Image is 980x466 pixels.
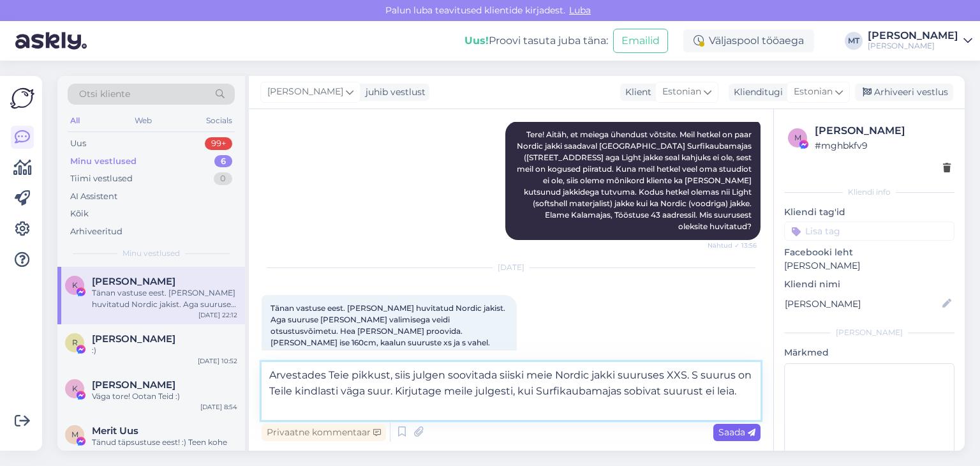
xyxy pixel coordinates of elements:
span: M [71,430,78,439]
div: [PERSON_NAME] [815,123,951,139]
div: 0 [214,172,232,185]
div: Tiimi vestlused [70,172,133,185]
div: Privaatne kommentaar [262,424,386,441]
span: Tere! Aitäh, et meiega ühendust võtsite. Meil hetkel on paar Nordic jakki saadaval [GEOGRAPHIC_DA... [517,130,754,231]
span: Saada [718,426,755,438]
div: 6 [214,155,232,168]
div: Minu vestlused [70,155,137,168]
span: Luba [565,4,595,16]
div: [DATE] 10:52 [198,356,237,366]
p: Facebooki leht [784,246,954,259]
div: # mghbkfv9 [815,139,951,153]
input: Lisa nimi [785,297,940,311]
div: Väga tore! Ootan Teid :) [92,391,237,402]
div: [PERSON_NAME] [868,31,958,41]
span: R [72,338,78,347]
div: Klienditugi [729,86,783,99]
p: Märkmed [784,346,954,359]
div: Uus [70,137,86,150]
div: [DATE] 22:12 [198,310,237,320]
div: 99+ [205,137,232,150]
img: Askly Logo [10,86,34,110]
span: [PERSON_NAME] [267,85,343,99]
span: Katrin Katrin [92,379,175,391]
div: [PERSON_NAME] [784,327,954,338]
div: Arhiveeri vestlus [855,84,953,101]
span: Ringo Voosalu [92,333,175,345]
p: Kliendi tag'id [784,206,954,219]
span: Tänan vastuse eest. [PERSON_NAME] huvitatud Nordic jakist. Aga suuruse [PERSON_NAME] valimisega v... [271,303,507,382]
span: m [794,133,801,142]
span: Nähtud ✓ 13:56 [708,241,757,250]
p: [PERSON_NAME] [784,259,954,273]
div: Proovi tasuta juba täna: [464,33,608,49]
div: MT [845,32,863,50]
p: Kliendi nimi [784,278,954,291]
div: Web [132,112,154,129]
div: [DATE] [262,262,761,273]
span: Kristel Goldšmidt [92,276,175,287]
b: Uus! [464,34,489,47]
div: Tänan vastuse eest. [PERSON_NAME] huvitatud Nordic jakist. Aga suuruse [PERSON_NAME] valimisega v... [92,287,237,310]
div: juhib vestlust [360,86,426,99]
span: Minu vestlused [122,248,180,259]
span: K [72,384,78,393]
span: Estonian [794,85,833,99]
textarea: Arvestades Teie pikkust, siis julgen soovitada siiski meie Nordic jakki suuruses XXS. S suurus on... [262,362,761,420]
div: Klient [620,86,651,99]
div: Väljaspool tööaega [683,29,814,52]
input: Lisa tag [784,222,954,241]
div: :) [92,345,237,356]
span: Estonian [662,85,701,99]
div: Socials [204,112,235,129]
div: Tänud täpsustuse eest! :) Teen kohe arve ära [PERSON_NAME] [PERSON_NAME]. [92,437,237,460]
div: Arhiveeritud [70,225,122,238]
div: [DATE] 8:54 [200,402,237,412]
span: Otsi kliente [79,87,130,101]
div: Kliendi info [784,186,954,198]
div: All [68,112,82,129]
div: Kõik [70,207,89,220]
button: Emailid [613,29,668,53]
a: [PERSON_NAME][PERSON_NAME] [868,31,972,51]
span: Merit Uus [92,425,138,437]
span: K [72,280,78,290]
div: AI Assistent [70,190,117,203]
div: [PERSON_NAME] [868,41,958,51]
